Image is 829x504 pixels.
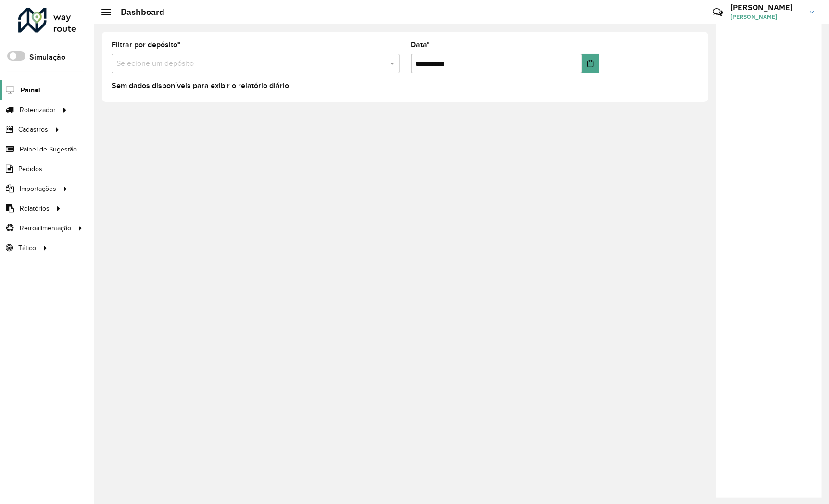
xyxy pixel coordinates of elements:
[730,13,803,21] span: [PERSON_NAME]
[111,7,164,17] h2: Dashboard
[20,223,71,233] span: Retroalimentação
[29,51,65,63] label: Simulação
[730,3,803,12] h3: [PERSON_NAME]
[411,39,430,50] label: Data
[582,54,599,73] button: Choose Date
[18,125,48,135] span: Cadastros
[707,2,728,23] a: Contato Rápido
[18,164,42,174] span: Pedidos
[21,85,40,95] span: Painel
[20,203,50,214] span: Relatórios
[112,39,180,50] label: Filtrar por depósito
[112,80,289,91] label: Sem dados disponíveis para exibir o relatório diário
[20,105,56,115] span: Roteirizador
[18,243,36,253] span: Tático
[20,184,56,194] span: Importações
[20,144,77,154] span: Painel de Sugestão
